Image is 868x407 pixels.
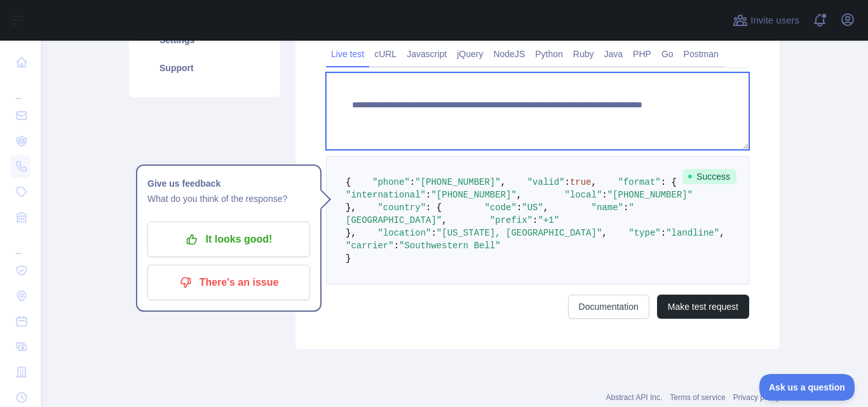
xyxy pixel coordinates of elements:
span: "valid" [527,177,565,187]
span: : [661,228,666,238]
span: , [442,215,447,225]
span: "Southwestern Bell" [399,241,501,251]
span: "landline" [666,228,719,238]
span: , [602,228,607,238]
span: "type" [628,228,660,238]
a: NodeJS [488,44,530,64]
span: : [426,190,431,200]
p: It looks good! [157,229,301,250]
span: "name" [592,203,623,213]
span: true [570,177,592,187]
span: "[US_STATE], [GEOGRAPHIC_DATA]" [437,228,602,238]
h1: Give us feedback [147,176,310,191]
span: }, [346,203,356,213]
span: } [346,253,351,264]
a: Javascript [402,44,452,64]
iframe: Toggle Customer Support [759,374,855,401]
span: : [431,228,436,238]
button: Make test request [657,295,749,319]
span: : [602,190,607,200]
span: : [623,203,628,213]
span: , [719,228,724,238]
span: "US" [522,203,543,213]
span: "[PHONE_NUMBER]" [415,177,500,187]
span: : [564,177,569,187]
a: Python [530,44,568,64]
a: Documentation [568,295,649,319]
span: "+1" [538,215,559,225]
span: , [501,177,506,187]
span: "location" [377,228,431,238]
span: "international" [346,190,426,200]
span: , [543,203,548,213]
span: : [517,203,522,213]
span: Success [682,169,736,184]
span: : [394,241,399,251]
span: "code" [484,203,516,213]
a: Abstract API Inc. [606,393,663,402]
span: { [346,177,351,187]
a: PHP [628,44,656,64]
div: ... [10,76,31,102]
a: Support [144,54,265,82]
div: ... [10,231,31,257]
span: "prefix" [490,215,532,225]
span: , [592,177,597,187]
a: Terms of service [670,393,725,402]
span: "country" [377,203,426,213]
span: "local" [564,190,602,200]
span: }, [346,228,356,238]
a: Ruby [568,44,599,64]
span: Invite users [750,13,799,28]
span: , [517,190,522,200]
a: jQuery [452,44,488,64]
span: : [532,215,538,225]
span: "[PHONE_NUMBER]" [607,190,693,200]
a: Java [599,44,628,64]
a: Go [656,44,679,64]
p: What do you think of the response? [147,191,310,206]
span: "[PHONE_NUMBER]" [431,190,516,200]
a: Postman [679,44,724,64]
span: : [410,177,415,187]
span: "format" [618,177,661,187]
span: "phone" [372,177,410,187]
button: Invite users [730,10,802,30]
span: : { [426,203,442,213]
span: : { [661,177,677,187]
button: There's an issue [147,265,310,300]
a: Privacy policy [733,393,780,402]
a: cURL [369,44,402,64]
button: It looks good! [147,222,310,257]
span: "carrier" [346,241,394,251]
a: Live test [326,44,369,64]
p: There's an issue [157,272,301,293]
